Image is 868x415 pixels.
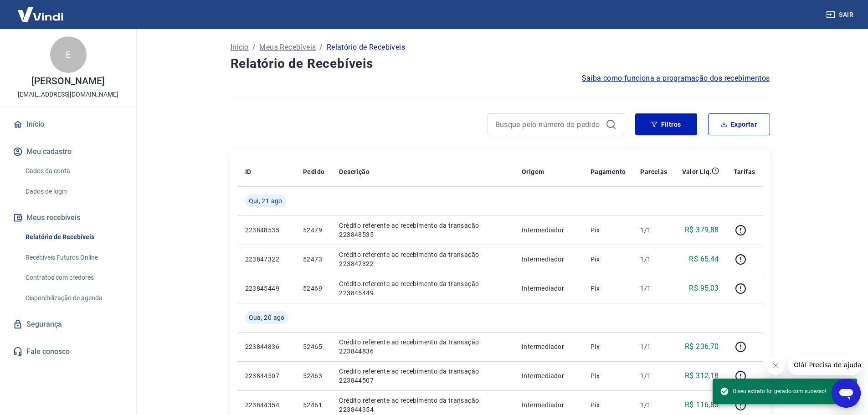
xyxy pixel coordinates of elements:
[22,182,125,201] a: Dados de login
[303,371,324,380] p: 52463
[708,113,770,135] button: Exportar
[522,284,576,293] p: Intermediador
[303,400,324,410] p: 52461
[685,225,719,236] p: R$ 379,88
[522,225,576,235] p: Intermediador
[339,279,507,297] p: Crédito referente ao recebimento da transação 223845449
[327,42,405,53] p: Relatório de Recebíveis
[591,255,626,264] p: Pix
[339,396,507,414] p: Crédito referente ao recebimento da transação 223844354
[22,268,125,287] a: Contratos com credores
[582,73,770,84] a: Saiba como funciona a programação dos recebimentos
[766,357,785,375] iframe: Fechar mensagem
[245,400,288,410] p: 223844354
[22,248,125,267] a: Recebíveis Futuros Online
[5,6,77,14] span: Olá! Precisa de ajuda?
[11,142,125,162] button: Meu cadastro
[685,341,719,352] p: R$ 236,70
[522,400,576,410] p: Intermediador
[231,42,249,53] a: Início
[245,167,252,176] p: ID
[495,118,602,131] input: Busque pelo número do pedido
[231,55,770,73] h4: Relatório de Recebíveis
[339,167,370,176] p: Descrição
[685,370,719,381] p: R$ 312,18
[31,77,104,86] p: [PERSON_NAME]
[640,284,667,293] p: 1/1
[689,283,719,294] p: R$ 95,03
[245,371,288,380] p: 223844507
[22,289,125,307] a: Disponibilização de agenda
[522,167,544,176] p: Origem
[245,255,288,264] p: 223847322
[720,387,826,396] span: O seu extrato foi gerado com sucesso!
[11,0,70,28] img: Vindi
[18,90,118,99] p: [EMAIL_ADDRESS][DOMAIN_NAME]
[635,113,697,135] button: Filtros
[591,284,626,293] p: Pix
[734,167,755,176] p: Tarifas
[303,255,324,264] p: 52473
[522,255,576,264] p: Intermediador
[591,371,626,380] p: Pix
[832,379,861,408] iframe: Botão para abrir a janela de mensagens
[522,342,576,351] p: Intermediador
[22,162,125,180] a: Dados da conta
[22,228,125,246] a: Relatório de Recebíveis
[339,367,507,385] p: Crédito referente ao recebimento da transação 223844507
[685,400,719,410] p: R$ 116,85
[682,167,712,176] p: Valor Líq.
[303,284,324,293] p: 52469
[824,6,857,23] button: Sair
[640,167,667,176] p: Parcelas
[640,371,667,380] p: 1/1
[245,225,288,235] p: 223848535
[689,254,719,265] p: R$ 65,44
[339,221,507,239] p: Crédito referente ao recebimento da transação 223848535
[640,255,667,264] p: 1/1
[11,208,125,228] button: Meus recebíveis
[591,400,626,410] p: Pix
[303,342,324,351] p: 52465
[640,400,667,410] p: 1/1
[249,196,282,205] span: Qui, 21 ago
[245,284,288,293] p: 223845449
[50,36,87,73] div: E
[788,355,861,375] iframe: Mensagem da empresa
[252,42,256,53] p: /
[11,314,125,334] a: Segurança
[319,42,323,53] p: /
[640,225,667,235] p: 1/1
[11,114,125,134] a: Início
[259,42,316,53] a: Meus Recebíveis
[303,225,324,235] p: 52479
[245,342,288,351] p: 223844836
[591,225,626,235] p: Pix
[591,342,626,351] p: Pix
[11,342,125,362] a: Fale conosco
[249,313,285,322] span: Qua, 20 ago
[522,371,576,380] p: Intermediador
[339,338,507,356] p: Crédito referente ao recebimento da transação 223844836
[339,250,507,268] p: Crédito referente ao recebimento da transação 223847322
[303,167,324,176] p: Pedido
[591,167,626,176] p: Pagamento
[640,342,667,351] p: 1/1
